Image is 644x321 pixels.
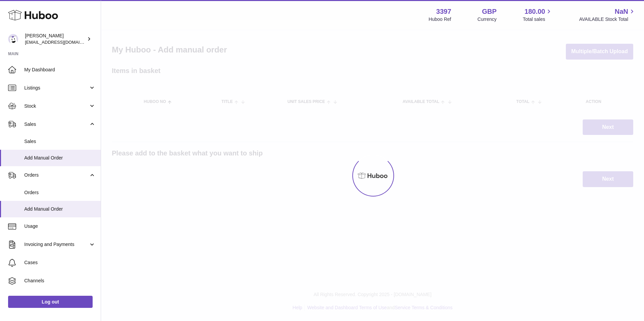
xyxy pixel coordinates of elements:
[24,121,89,128] span: Sales
[24,259,96,266] span: Cases
[523,16,553,23] span: Total sales
[24,241,89,248] span: Invoicing and Payments
[579,16,636,23] span: AVAILABLE Stock Total
[8,296,93,308] a: Log out
[478,16,497,23] div: Currency
[24,206,96,212] span: Add Manual Order
[436,7,451,16] strong: 3397
[24,189,96,196] span: Orders
[523,7,553,23] a: 180.00 Total sales
[24,103,89,109] span: Stock
[25,33,86,45] div: [PERSON_NAME]
[25,39,99,45] span: [EMAIL_ADDRESS][DOMAIN_NAME]
[24,155,96,161] span: Add Manual Order
[429,16,451,23] div: Huboo Ref
[579,7,636,23] a: NaN AVAILABLE Stock Total
[24,172,89,178] span: Orders
[24,223,96,229] span: Usage
[24,67,96,73] span: My Dashboard
[24,138,96,145] span: Sales
[482,7,496,16] strong: GBP
[524,7,545,16] span: 180.00
[24,85,89,91] span: Listings
[24,278,96,284] span: Channels
[615,7,628,16] span: NaN
[8,34,18,44] img: sales@canchema.com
